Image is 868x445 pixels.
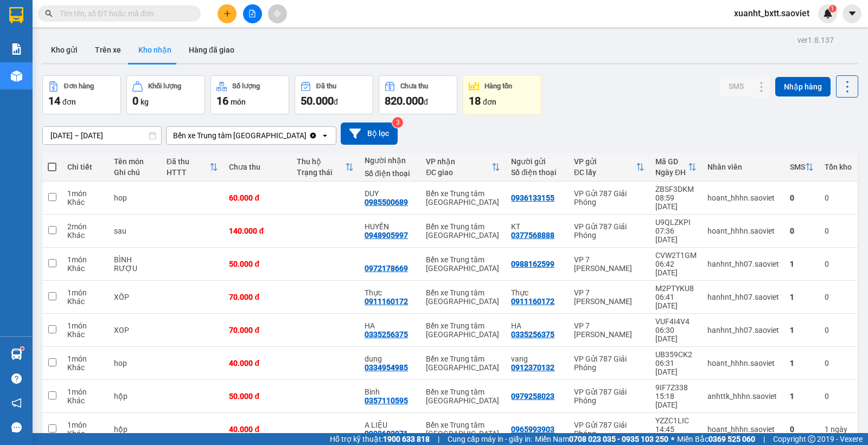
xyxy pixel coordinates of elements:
button: Kho gửi [42,37,86,63]
div: 0 [825,194,852,202]
div: DUY [365,189,415,198]
div: Số điện thoại [365,169,415,178]
div: HUYỀN [365,222,415,231]
div: Mã GD [655,157,688,166]
div: HA [511,321,563,330]
div: Bến xe Trung tâm [GEOGRAPHIC_DATA] [426,388,500,405]
span: Miền Nam [535,433,668,445]
div: 0988162599 [511,260,554,268]
div: Khác [67,429,103,438]
span: 18 [469,94,481,107]
button: Nhập hàng [775,77,831,96]
div: Người nhận [365,156,415,165]
button: SMS [720,76,752,96]
div: 0357110595 [365,396,408,405]
div: 0377568888 [511,231,554,240]
div: ĐC lấy [574,168,636,177]
button: Bộ lọc [341,122,398,145]
div: VP Gửi 787 Giải Phóng [574,388,644,405]
span: xuanht_bxtt.saoviet [725,7,818,20]
div: Chi tiết [67,163,103,171]
span: question-circle [11,373,22,384]
div: 0 [790,194,814,202]
div: 0979258023 [511,392,554,401]
div: Người gửi [511,157,563,166]
span: kg [141,98,149,106]
div: 40.000 đ [229,359,286,367]
div: 14:45 [DATE] [655,425,697,442]
div: 70.000 đ [229,293,286,301]
span: Miền Bắc [677,433,755,445]
span: 1 [831,5,834,12]
button: Đã thu50.000đ [295,75,373,114]
div: BÌNH RƯỢU [114,255,156,273]
span: ngày [831,425,847,434]
div: hop [114,194,156,202]
div: hanhnt_hh07.saoviet [707,293,779,301]
div: 0985500689 [365,198,408,207]
div: 06:30 [DATE] [655,326,697,343]
th: Toggle SortBy [420,153,506,182]
div: 1 món [67,288,103,297]
div: Bình [365,388,415,396]
strong: 0708 023 035 - 0935 103 250 [569,435,668,443]
div: ZBSF3DKM [655,185,697,194]
div: Đã thu [167,157,210,166]
button: Đơn hàng14đơn [42,75,121,114]
span: copyright [808,435,815,443]
div: Khác [67,363,103,372]
div: hoant_hhhn.saoviet [707,425,779,434]
svg: Clear value [309,131,317,140]
div: 50.000 đ [229,392,286,401]
div: XỐP [114,293,156,301]
span: caret-down [847,9,857,18]
div: Khác [67,330,103,339]
div: Bến xe Trung tâm [GEOGRAPHIC_DATA] [426,189,500,207]
div: 9IF7Z338 [655,383,697,392]
div: hanhnt_hh07.saoviet [707,326,779,334]
img: warehouse-icon [11,349,22,360]
div: 0965993903 [511,425,554,434]
div: CVW2T1GM [655,251,697,260]
button: plus [218,4,237,23]
span: 820.000 [385,94,424,107]
div: 1 món [67,388,103,396]
div: vang [511,354,563,363]
div: Bến xe Trung tâm [GEOGRAPHIC_DATA] [426,288,500,306]
div: 1 món [67,421,103,429]
span: đ [334,98,338,106]
div: 1 món [67,354,103,363]
span: file-add [248,10,256,17]
div: 0 [790,425,814,434]
div: 140.000 đ [229,227,286,235]
button: file-add [243,4,262,23]
div: 0 [825,260,852,268]
div: 0 [825,359,852,367]
div: 1 món [67,321,103,330]
span: đơn [62,98,76,106]
img: solution-icon [11,43,22,55]
div: 60.000 đ [229,194,286,202]
div: 1 [790,293,814,301]
div: VP gửi [574,157,636,166]
img: warehouse-icon [11,70,22,82]
sup: 1 [21,347,24,350]
div: Khác [67,231,103,240]
div: 0988683971 [365,429,408,438]
div: 2 món [67,222,103,231]
span: ⚪️ [671,437,674,441]
img: logo-vxr [9,7,23,23]
div: Đã thu [316,82,336,90]
div: 0972178669 [365,264,408,273]
div: 0 [825,293,852,301]
div: Thu hộ [297,157,345,166]
button: Kho nhận [130,37,180,63]
div: 0 [825,326,852,334]
div: 06:41 [DATE] [655,293,697,310]
div: 40.000 đ [229,425,286,434]
div: 08:59 [DATE] [655,194,697,211]
div: Trạng thái [297,168,345,177]
div: Khác [67,198,103,207]
div: VP Gửi 787 Giải Phóng [574,354,644,372]
span: | [438,433,439,445]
